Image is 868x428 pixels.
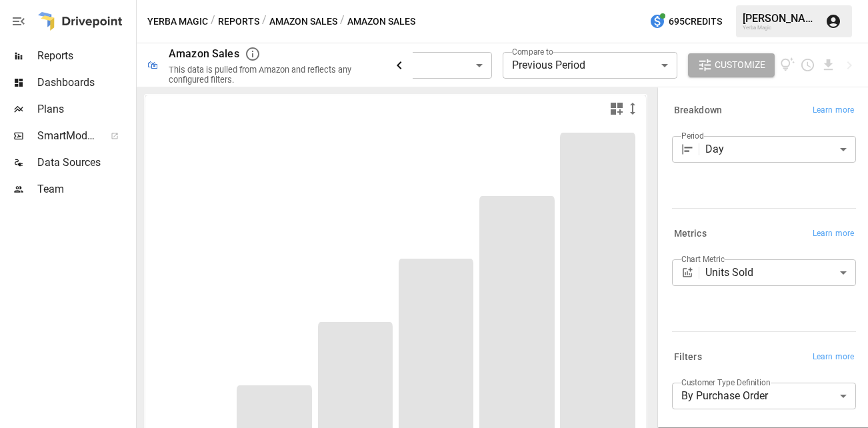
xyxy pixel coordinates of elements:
div: Yerba Magic [743,25,817,31]
span: Plans [37,101,133,117]
span: Data Sources [37,155,133,171]
div: By Purchase Order [672,383,856,409]
button: 695Credits [644,9,727,34]
div: / [340,13,345,30]
label: Customer Type Definition [681,377,771,388]
label: Chart Metric [681,253,725,265]
button: Schedule report [800,57,815,73]
button: Yerba Magic [147,13,208,30]
button: Customize [688,53,775,77]
h6: Breakdown [674,103,722,118]
button: Download report [821,57,836,73]
span: Customize [715,57,765,73]
span: Learn more [813,104,854,117]
span: Dashboards [37,75,133,91]
h6: Filters [674,350,702,365]
span: 695 Credits [669,13,722,30]
div: / [262,13,267,30]
div: Units Sold [705,259,856,286]
button: Amazon Sales [269,13,337,30]
span: Learn more [813,227,854,241]
span: ™ [95,126,105,143]
div: [PERSON_NAME] [743,12,817,25]
span: Team [37,181,133,197]
div: / [211,13,215,30]
div: 🛍 [147,59,158,71]
button: View documentation [780,53,795,77]
div: Amazon Sales [169,47,239,60]
span: SmartModel [37,128,96,144]
span: Reports [37,48,133,64]
label: Period [681,130,704,141]
div: This data is pulled from Amazon and reflects any configured filters. [169,65,375,85]
button: Reports [218,13,259,30]
label: Compare to [512,46,553,57]
span: Previous Period [512,59,585,71]
span: Learn more [813,351,854,364]
div: Day [705,136,856,163]
h6: Metrics [674,227,707,241]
